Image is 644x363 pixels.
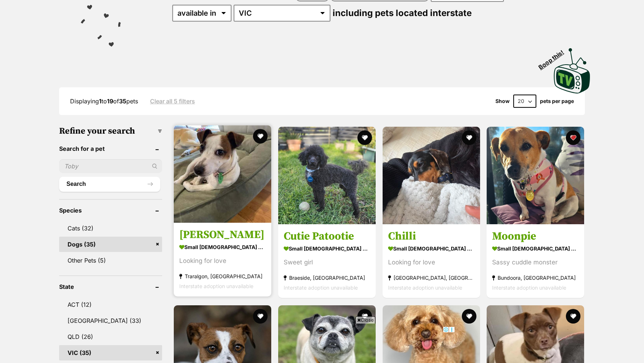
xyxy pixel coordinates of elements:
[174,223,271,297] a: [PERSON_NAME] small [DEMOGRAPHIC_DATA] Dog Looking for love Traralgon, [GEOGRAPHIC_DATA] Intersta...
[59,237,162,252] a: Dogs (35)
[357,309,372,324] button: favourite
[59,313,162,328] a: [GEOGRAPHIC_DATA] (33)
[284,285,358,291] span: Interstate adoption unavailable
[537,44,571,70] span: Boop this!
[59,329,162,344] a: QLD (26)
[461,309,476,324] button: favourite
[383,224,480,298] a: Chilli small [DEMOGRAPHIC_DATA] Dog Looking for love [GEOGRAPHIC_DATA], [GEOGRAPHIC_DATA] Interst...
[59,126,162,136] h3: Refine your search
[278,127,376,224] img: Cutie Patootie - Poodle (Toy) Dog
[540,98,574,104] label: pets per page
[388,230,475,244] h3: Chilli
[179,283,253,290] span: Interstate adoption unavailable
[333,8,472,18] span: including pets located interstate
[59,159,162,173] input: Toby
[174,125,271,223] img: Luna - Jack Russell Terrier Dog
[492,285,566,291] span: Interstate adoption unavailable
[284,273,370,283] strong: Braeside, [GEOGRAPHIC_DATA]
[492,230,579,244] h3: Moonpie
[357,130,372,145] button: favourite
[388,273,475,283] strong: [GEOGRAPHIC_DATA], [GEOGRAPHIC_DATA]
[253,129,268,144] button: favourite
[119,98,126,105] strong: 35
[492,244,579,254] strong: small [DEMOGRAPHIC_DATA] Dog
[284,230,370,244] h3: Cutie Patootie
[253,309,268,324] button: favourite
[284,244,370,254] strong: small [DEMOGRAPHIC_DATA] Dog
[189,326,455,359] iframe: Advertisement
[487,224,584,298] a: Moonpie small [DEMOGRAPHIC_DATA] Dog Sassy cuddle monster Bundoora, [GEOGRAPHIC_DATA] Interstate ...
[107,98,113,105] strong: 19
[99,98,101,105] strong: 1
[59,145,162,152] header: Search for a pet
[356,316,375,324] span: Close
[59,207,162,214] header: Species
[278,224,376,298] a: Cutie Patootie small [DEMOGRAPHIC_DATA] Dog Sweet girl Braeside, [GEOGRAPHIC_DATA] Interstate ado...
[179,272,266,282] strong: Traralgon, [GEOGRAPHIC_DATA]
[59,283,162,290] header: State
[284,258,370,268] div: Sweet girl
[179,256,266,266] div: Looking for love
[179,228,266,242] h3: [PERSON_NAME]
[383,127,480,224] img: Chilli - Dachshund Dog
[495,98,510,104] span: Show
[59,253,162,268] a: Other Pets (5)
[59,221,162,236] a: Cats (32)
[388,258,475,268] div: Looking for love
[492,273,579,283] strong: Bundoora, [GEOGRAPHIC_DATA]
[388,244,475,254] strong: small [DEMOGRAPHIC_DATA] Dog
[70,98,138,105] span: Displaying to of pets
[59,297,162,312] a: ACT (12)
[566,130,580,145] button: favourite
[492,258,579,268] div: Sassy cuddle monster
[59,177,160,191] button: Search
[59,345,162,360] a: VIC (35)
[150,98,195,104] a: Clear all 5 filters
[461,130,476,145] button: favourite
[566,309,580,324] button: favourite
[554,42,590,95] a: Boop this!
[554,48,590,93] img: PetRescue TV logo
[388,285,462,291] span: Interstate adoption unavailable
[179,242,266,253] strong: small [DEMOGRAPHIC_DATA] Dog
[487,127,584,224] img: Moonpie - Jack Russell Terrier Dog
